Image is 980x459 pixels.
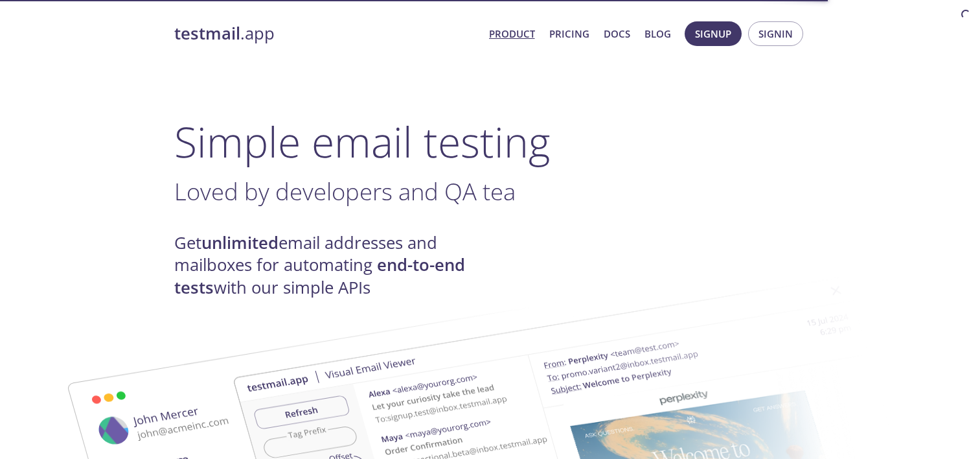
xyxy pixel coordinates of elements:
button: Signin [748,21,803,46]
a: Blog [644,25,671,42]
span: Signin [758,25,793,42]
span: Loved by developers and QA tea [174,175,516,207]
a: Docs [604,25,630,42]
h4: Get email addresses and mailboxes for automating with our simple APIs [174,232,490,299]
span: Signup [695,25,731,42]
strong: end-to-end tests [174,253,465,298]
strong: unlimited [201,231,279,254]
a: Pricing [549,25,589,42]
h1: Simple email testing [174,117,806,167]
button: Signup [685,21,742,46]
a: Product [489,25,535,42]
a: testmail.app [174,23,479,45]
strong: testmail [174,22,240,45]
